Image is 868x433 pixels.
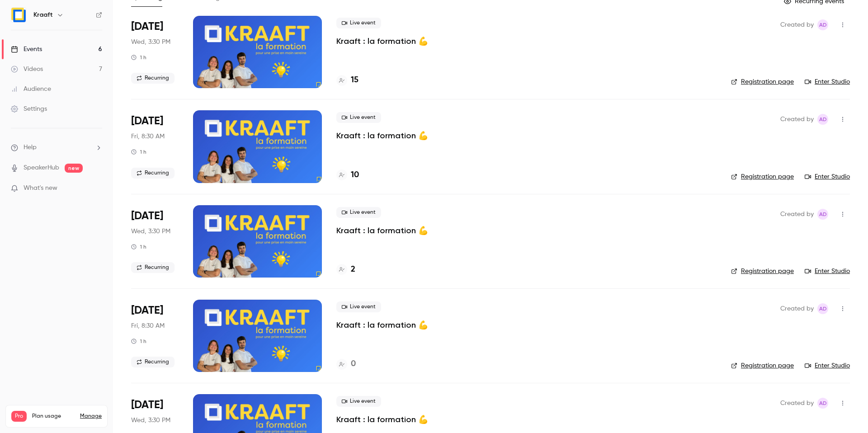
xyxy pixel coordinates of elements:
[817,114,828,125] span: Alice de Guyenro
[351,264,355,276] h4: 2
[817,209,828,220] span: Alice de Guyenro
[131,321,165,330] span: Fri, 8:30 AM
[131,303,163,318] span: [DATE]
[336,130,428,141] a: Kraaft : la formation 💪
[131,110,179,183] div: Oct 17 Fri, 8:30 AM (Europe/Paris)
[336,18,381,28] span: Live event
[33,10,53,19] h6: Kraaft
[336,169,359,181] a: 10
[819,114,827,125] span: Ad
[336,112,381,123] span: Live event
[780,303,814,314] span: Created by
[131,338,146,345] div: 1 h
[336,264,355,276] a: 2
[24,143,37,152] span: Help
[817,303,828,314] span: Alice de Guyenro
[131,262,175,273] span: Recurring
[131,132,165,141] span: Fri, 8:30 AM
[780,114,814,125] span: Created by
[131,19,163,34] span: [DATE]
[131,227,170,236] span: Wed, 3:30 PM
[819,303,827,314] span: Ad
[11,85,51,94] div: Audience
[131,300,179,372] div: Nov 21 Fri, 8:30 AM (Europe/Paris)
[819,398,827,409] span: Ad
[131,54,146,61] div: 1 h
[336,225,428,236] a: Kraaft : la formation 💪
[819,209,827,220] span: Ad
[131,148,146,155] div: 1 h
[11,65,43,74] div: Videos
[805,267,850,276] a: Enter Studio
[131,16,179,88] div: Oct 1 Wed, 3:30 PM (Europe/Paris)
[731,77,794,86] a: Registration page
[805,172,850,181] a: Enter Studio
[131,209,163,223] span: [DATE]
[131,205,179,278] div: Nov 5 Wed, 3:30 PM (Europe/Paris)
[80,413,102,420] a: Manage
[11,45,42,54] div: Events
[351,74,359,86] h4: 15
[131,168,175,179] span: Recurring
[336,414,428,425] a: Kraaft : la formation 💪
[780,209,814,220] span: Created by
[24,184,57,193] span: What's new
[11,411,27,422] span: Pro
[819,19,827,30] span: Ad
[131,243,146,250] div: 1 h
[351,169,359,181] h4: 10
[11,8,26,22] img: Kraaft
[351,358,356,370] h4: 0
[805,77,850,86] a: Enter Studio
[731,361,794,370] a: Registration page
[24,163,59,173] a: SpeakerHub
[32,413,75,420] span: Plan usage
[731,172,794,181] a: Registration page
[131,357,175,367] span: Recurring
[336,36,428,47] a: Kraaft : la formation 💪
[11,104,47,113] div: Settings
[336,358,356,370] a: 0
[65,164,83,173] span: new
[336,74,359,86] a: 15
[336,396,381,407] span: Live event
[91,184,102,193] iframe: Noticeable Trigger
[817,398,828,409] span: Alice de Guyenro
[780,19,814,30] span: Created by
[336,301,381,312] span: Live event
[131,114,163,128] span: [DATE]
[805,361,850,370] a: Enter Studio
[131,416,170,425] span: Wed, 3:30 PM
[817,19,828,30] span: Alice de Guyenro
[336,207,381,218] span: Live event
[731,267,794,276] a: Registration page
[336,320,428,330] a: Kraaft : la formation 💪
[11,143,102,152] li: help-dropdown-opener
[131,73,175,84] span: Recurring
[131,38,170,47] span: Wed, 3:30 PM
[131,398,163,412] span: [DATE]
[780,398,814,409] span: Created by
